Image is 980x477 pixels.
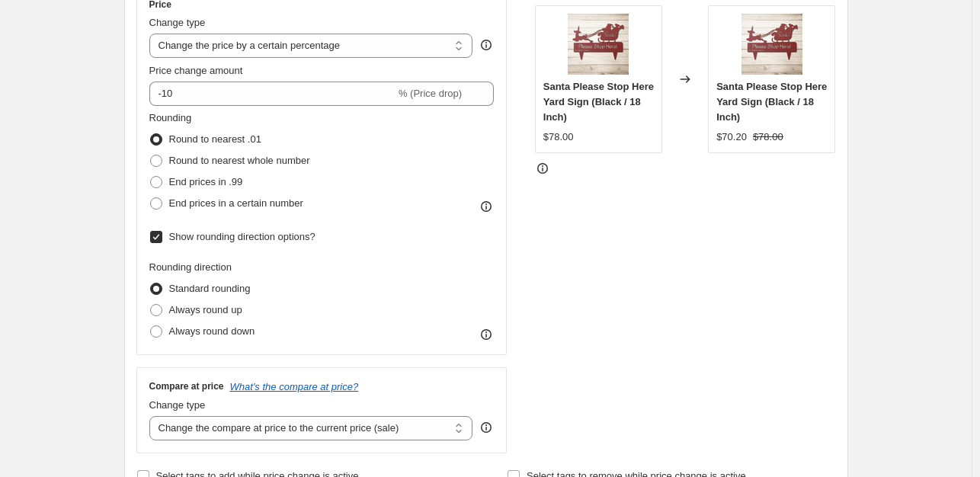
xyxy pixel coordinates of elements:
img: Santa_Sleigh_Please_Stop_Here_Metal_Ou_Red_Simple_Wood_BKGD_Mockup_png_80x.jpg [741,14,802,75]
span: Change type [149,399,206,411]
span: Price change amount [149,65,243,76]
span: % (Price drop) [399,88,462,99]
span: Always round down [169,325,255,337]
span: Always round up [169,304,242,315]
span: Santa Please Stop Here Yard Sign (Black / 18 Inch) [543,81,654,123]
input: -15 [149,82,396,106]
span: Standard rounding [169,283,251,294]
img: Santa_Sleigh_Please_Stop_Here_Metal_Ou_Red_Simple_Wood_BKGD_Mockup_png_80x.jpg [568,14,629,75]
button: What's the compare at price? [230,381,359,392]
span: End prices in .99 [169,176,243,187]
span: Show rounding direction options? [169,231,315,242]
div: help [479,420,494,435]
span: Rounding direction [149,261,232,273]
span: $78.00 [753,131,783,142]
span: Change type [149,17,206,28]
span: Round to nearest .01 [169,133,261,145]
span: Santa Please Stop Here Yard Sign (Black / 18 Inch) [716,81,827,123]
span: $78.00 [543,131,574,142]
span: Rounding [149,112,192,123]
div: help [479,37,494,53]
span: $70.20 [716,131,747,142]
span: Round to nearest whole number [169,155,310,166]
h3: Compare at price [149,380,224,392]
span: End prices in a certain number [169,197,303,209]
